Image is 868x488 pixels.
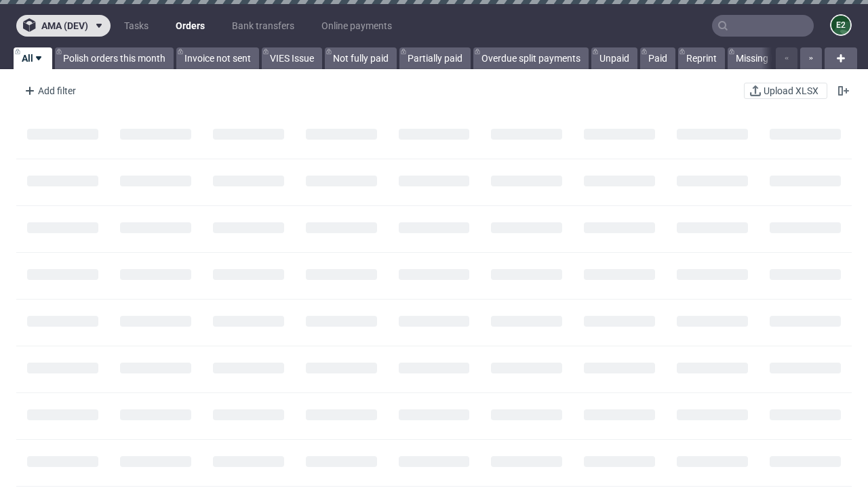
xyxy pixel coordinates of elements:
[176,47,259,69] a: Invoice not sent
[473,47,589,69] a: Overdue split payments
[19,80,79,102] div: Add filter
[744,83,827,99] button: Upload XLSX
[325,47,397,69] a: Not fully paid
[16,15,111,37] button: ama (dev)
[41,21,88,30] span: ama (dev)
[728,47,808,69] a: Missing invoice
[167,15,213,37] a: Orders
[313,15,400,37] a: Online payments
[224,15,302,37] a: Bank transfers
[831,16,850,35] figcaption: e2
[116,15,157,37] a: Tasks
[591,47,637,69] a: Unpaid
[55,47,174,69] a: Polish orders this month
[262,47,322,69] a: VIES Issue
[399,47,471,69] a: Partially paid
[640,47,675,69] a: Paid
[761,86,821,96] span: Upload XLSX
[678,47,725,69] a: Reprint
[14,47,52,69] a: All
